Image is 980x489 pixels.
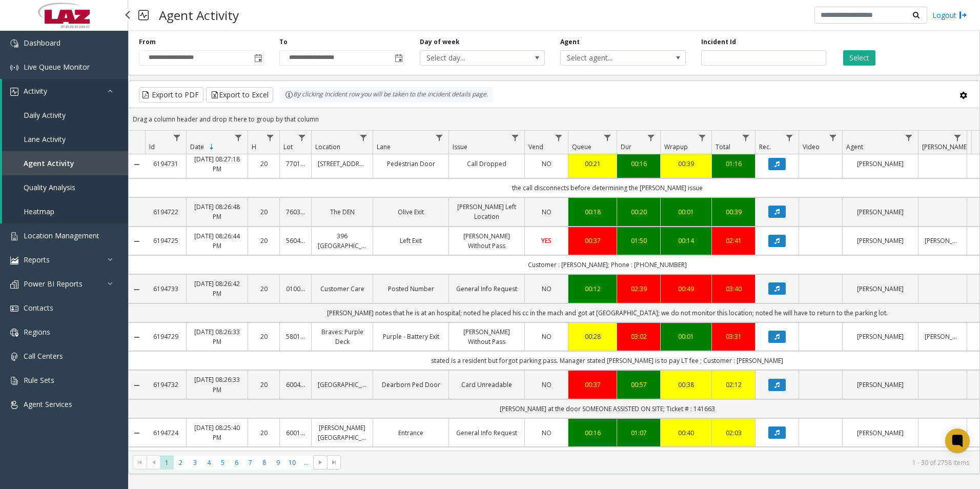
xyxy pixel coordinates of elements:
a: [PERSON_NAME] Without Pass [455,327,518,347]
a: 00:18 [575,207,610,217]
img: logout [959,10,967,21]
div: 00:37 [575,236,610,246]
span: Vend [528,142,543,151]
a: 600405 [286,380,305,390]
a: [DATE] 08:26:42 PM [193,279,241,298]
span: Lane Activity [24,134,66,144]
a: 00:57 [623,380,654,390]
a: 20 [254,236,273,246]
a: Queue Filter Menu [601,131,615,145]
div: 01:50 [623,236,654,246]
a: Issue Filter Menu [508,131,522,145]
a: Total Filter Menu [739,131,753,145]
a: [GEOGRAPHIC_DATA] [318,380,366,390]
a: 00:49 [667,284,705,294]
a: NO [531,332,562,341]
a: Collapse Details [129,381,145,390]
a: Rec. Filter Menu [783,131,797,145]
div: 03:40 [718,284,749,294]
a: Quality Analysis [2,175,128,199]
span: Go to the next page [313,455,327,470]
span: NO [542,429,552,437]
h3: Agent Activity [154,3,244,28]
a: Posted Number [379,284,442,294]
span: Select agent... [561,51,660,65]
a: 00:40 [667,428,705,438]
a: [PERSON_NAME] [925,332,961,341]
span: [PERSON_NAME] [922,142,969,151]
a: [DATE] 08:26:33 PM [193,327,241,347]
a: Collapse Details [129,333,145,341]
span: NO [542,284,552,293]
span: Page 11 [299,456,313,470]
a: 20 [254,332,273,341]
a: Agent Activity [2,151,128,175]
a: [DATE] 08:26:44 PM [193,231,241,251]
a: 03:31 [718,332,749,341]
a: Lot Filter Menu [295,131,309,145]
label: From [139,37,156,47]
span: Page 7 [243,456,257,470]
a: [PERSON_NAME] [849,380,912,390]
a: 600128 [286,428,305,438]
span: Page 10 [285,456,299,470]
a: 770117 [286,159,305,169]
a: [PERSON_NAME] [849,332,912,341]
a: [PERSON_NAME] Without Pass [455,231,518,251]
a: [STREET_ADDRESS] [318,159,366,169]
span: H [252,142,256,151]
button: Export to PDF [139,87,203,103]
div: 00:01 [667,207,705,217]
span: Lane [377,142,391,151]
img: infoIcon.svg [285,91,293,99]
span: Go to the last page [327,455,341,470]
span: Agent [846,142,863,151]
a: Collapse Details [129,160,145,169]
a: 20 [254,380,273,390]
a: [PERSON_NAME][GEOGRAPHIC_DATA] [318,423,366,442]
a: 00:21 [575,159,610,169]
button: Export to Excel [206,87,273,103]
a: [DATE] 08:26:33 PM [193,375,241,394]
div: Data table [129,131,979,451]
a: 6194729 [151,332,180,341]
span: NO [542,159,552,168]
div: 02:12 [718,380,749,390]
a: Customer Care [318,284,366,294]
div: 00:12 [575,284,610,294]
span: Call Centers [24,351,63,361]
a: Vend Filter Menu [552,131,566,145]
a: 20 [254,428,273,438]
a: 00:16 [623,159,654,169]
a: YES [531,236,562,246]
span: Location Management [24,231,99,240]
span: Go to the last page [330,458,338,466]
span: Toggle popup [393,51,404,65]
span: Wrapup [664,142,688,151]
span: Total [716,142,730,151]
span: Dur [621,142,631,151]
a: [DATE] 08:27:18 PM [193,154,241,174]
img: 'icon' [10,401,18,409]
div: 00:39 [667,159,705,169]
span: YES [541,236,552,245]
a: 02:41 [718,236,749,246]
a: 00:01 [667,332,705,341]
a: Date Filter Menu [232,131,246,145]
a: Video Filter Menu [826,131,840,145]
img: 'icon' [10,377,18,385]
span: Agent Activity [24,158,74,168]
a: NO [531,207,562,217]
div: 01:16 [718,159,749,169]
label: Day of week [420,37,460,47]
a: 20 [254,159,273,169]
a: [PERSON_NAME] [849,428,912,438]
span: Heatmap [24,207,54,216]
a: Activity [2,79,128,103]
